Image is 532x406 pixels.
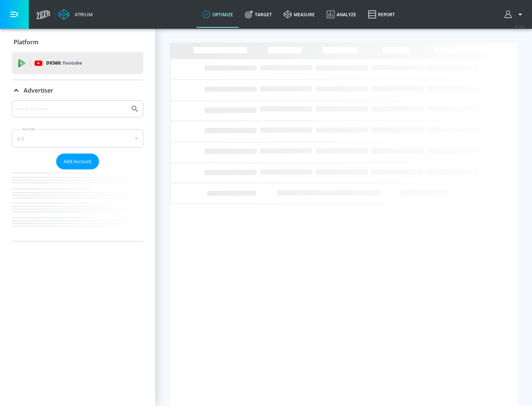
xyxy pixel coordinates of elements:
a: Analyze [321,1,362,28]
div: Atrium [72,11,93,18]
label: Sort By [21,127,37,131]
div: Advertiser [12,80,143,101]
div: Platform [12,32,143,52]
a: Atrium [58,9,93,20]
a: optimize [197,1,239,28]
input: Search by name [15,104,127,114]
div: Advertiser [12,100,143,241]
p: Advertiser [24,86,53,94]
span: v 4.24.0 [514,24,525,28]
a: Report [362,1,401,28]
p: Platform [14,38,38,46]
div: DV360: Youtube [12,52,143,74]
span: Add Account [64,157,92,166]
button: Add Account [56,154,99,169]
a: Target [239,1,278,28]
p: DV360: [46,59,82,67]
div: A-Z [12,129,143,148]
a: measure [278,1,321,28]
nav: list of Advertiser [12,169,143,241]
p: Youtube [62,59,82,67]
